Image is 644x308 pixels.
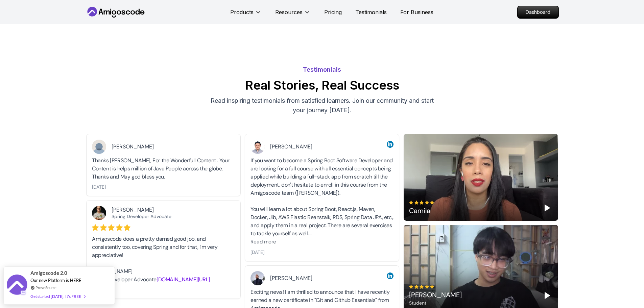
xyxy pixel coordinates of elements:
[230,8,262,22] button: Products
[30,269,67,277] span: Amigoscode 2.0
[517,6,559,19] a: Dashboard
[400,8,433,16] a: For Business
[35,285,56,290] a: ProveSource
[86,78,559,92] h2: Real Stories, Real Success
[209,96,436,115] p: Read inspiring testimonials from satisfied learners. Join our community and start your journey [D...
[7,275,27,297] img: provesource social proof notification image
[230,8,254,16] p: Products
[355,8,387,16] a: Testimonials
[86,65,559,74] p: Testimonials
[518,6,558,18] p: Dashboard
[324,8,342,16] a: Pricing
[30,292,85,300] div: Get started [DATE]. It's FREE
[275,8,303,16] p: Resources
[275,8,311,22] button: Resources
[30,278,81,283] span: Our new Platform is HERE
